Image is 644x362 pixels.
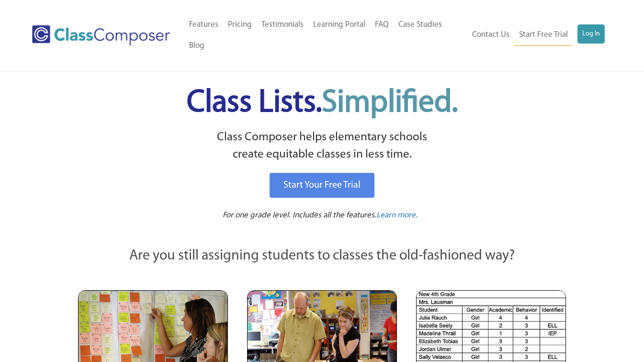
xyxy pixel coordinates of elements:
[184,14,467,57] nav: Header Menu
[467,24,514,45] a: Contact Us
[467,24,605,46] nav: Header Menu
[577,24,605,44] a: Log In
[394,14,447,35] a: Case Studies
[370,14,394,35] a: FAQ
[257,14,308,35] a: Testimonials
[32,25,170,45] img: Class Composer
[187,88,458,119] span: Class Lists.
[270,173,374,198] a: Start Your Free Trial
[376,210,418,222] a: Learn more.
[514,24,573,46] a: Start Free Trial
[223,211,376,219] span: For one grade level. Includes all the features.
[283,181,361,190] span: Start Your Free Trial
[322,88,458,119] span: Simplified.
[184,35,209,57] a: Blog
[308,14,370,35] a: Learning Portal
[223,14,257,35] a: Pricing
[77,129,568,164] p: Class Composer helps elementary schools create equitable classes in less time.
[78,246,566,267] p: Are you still assigning students to classes the old-fashioned way?
[184,14,223,35] a: Features
[376,211,418,219] span: Learn more.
